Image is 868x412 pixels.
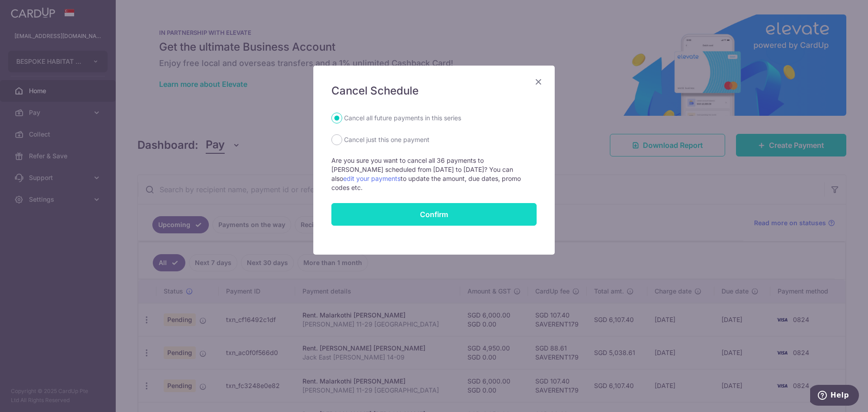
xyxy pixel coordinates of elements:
[344,113,461,123] label: Cancel all future payments in this series
[533,76,544,87] button: Close
[343,175,401,182] a: edit your payments
[344,134,429,145] label: Cancel just this one payment
[331,203,537,226] input: Confirm
[331,84,537,98] h5: Cancel Schedule
[331,156,537,192] p: Are you sure you want to cancel all 36 payments to [PERSON_NAME] scheduled from [DATE] to [DATE]?...
[810,385,859,407] iframe: Opens a widget where you can find more information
